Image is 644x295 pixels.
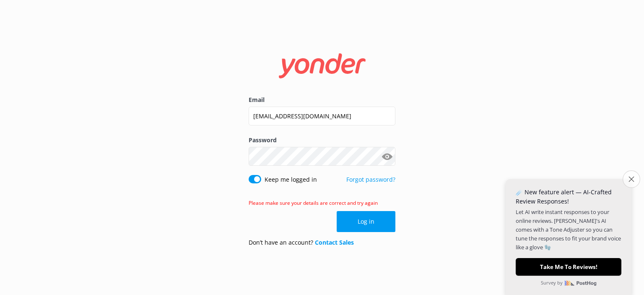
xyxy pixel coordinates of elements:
button: Show password [379,148,395,165]
label: Password [249,136,395,145]
a: Contact Sales [315,238,354,246]
label: Keep me logged in [265,175,317,184]
a: Forgot password? [346,175,395,183]
button: Log in [337,211,395,232]
p: Don’t have an account? [249,238,354,247]
label: Email [249,95,395,104]
span: Please make sure your details are correct and try again [249,199,378,206]
input: user@emailaddress.com [249,107,395,125]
